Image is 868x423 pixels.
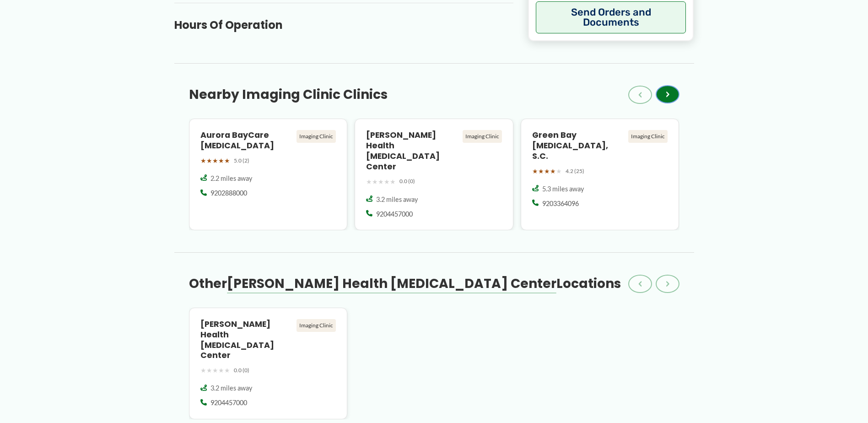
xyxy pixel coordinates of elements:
[463,130,502,143] div: Imaging Clinic
[656,275,679,293] button: ›
[556,165,562,177] span: ★
[544,165,550,177] span: ★
[542,184,584,194] span: 5.3 miles away
[521,119,679,230] a: Green Bay [MEDICAL_DATA], S.C. Imaging Clinic ★★★★★ 4.2 (25) 5.3 miles away 9203364096
[532,165,538,177] span: ★
[224,155,230,167] span: ★
[234,156,249,166] span: 5.0 (2)
[210,384,252,393] span: 3.2 miles away
[210,174,252,183] span: 2.2 miles away
[218,155,224,167] span: ★
[390,176,396,188] span: ★
[200,364,206,376] span: ★
[200,130,293,151] h4: Aurora BayCare [MEDICAL_DATA]
[532,130,625,162] h4: Green Bay [MEDICAL_DATA], S.C.
[384,176,390,188] span: ★
[538,165,544,177] span: ★
[189,119,348,230] a: Aurora BayCare [MEDICAL_DATA] Imaging Clinic ★★★★★ 5.0 (2) 2.2 miles away 9202888000
[200,155,206,167] span: ★
[227,275,556,293] span: [PERSON_NAME] Health [MEDICAL_DATA] Center
[297,319,336,332] div: Imaging Clinic
[206,364,212,376] span: ★
[566,166,584,176] span: 4.2 (25)
[189,276,621,292] h3: Other Locations
[297,130,336,143] div: Imaging Clinic
[536,1,686,33] button: Send Orders and Documents
[174,18,513,32] h3: Hours of Operation
[366,130,459,172] h4: [PERSON_NAME] Health [MEDICAL_DATA] Center
[218,364,224,376] span: ★
[666,278,669,289] span: ›
[372,176,378,188] span: ★
[628,130,668,143] div: Imaging Clinic
[189,308,348,419] a: [PERSON_NAME] Health [MEDICAL_DATA] Center Imaging Clinic ★★★★★ 0.0 (0) 3.2 miles away 9204457000
[376,195,418,204] span: 3.2 miles away
[212,155,218,167] span: ★
[206,155,212,167] span: ★
[638,89,642,100] span: ‹
[189,87,388,103] h3: Nearby Imaging Clinic Clinics
[666,89,669,100] span: ›
[376,210,413,219] span: 9204457000
[210,189,247,198] span: 9202888000
[212,364,218,376] span: ★
[200,319,293,361] h4: [PERSON_NAME] Health [MEDICAL_DATA] Center
[542,199,579,208] span: 9203364096
[628,86,652,104] button: ‹
[656,85,679,103] button: ›
[210,398,247,407] span: 9204457000
[224,364,230,376] span: ★
[550,165,556,177] span: ★
[378,176,384,188] span: ★
[366,176,372,188] span: ★
[355,119,513,230] a: [PERSON_NAME] Health [MEDICAL_DATA] Center Imaging Clinic ★★★★★ 0.0 (0) 3.2 miles away 9204457000
[638,278,642,289] span: ‹
[234,365,249,375] span: 0.0 (0)
[628,275,652,293] button: ‹
[399,176,415,186] span: 0.0 (0)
